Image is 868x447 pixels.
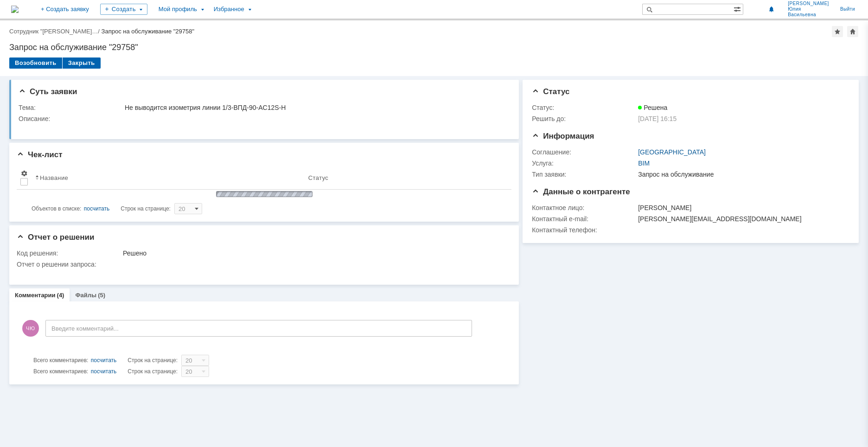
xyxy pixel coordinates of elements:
[100,4,147,15] div: Создать
[788,6,829,12] span: Юлия
[15,292,56,299] a: Комментарии
[33,366,178,377] i: Строк на странице:
[91,366,117,377] div: посчитать
[847,26,858,37] div: Сделать домашней страницей
[17,150,63,159] span: Чек-лист
[638,204,844,211] div: [PERSON_NAME]
[305,166,504,190] th: Статус
[17,261,507,268] div: Отчет о решении запроса:
[734,4,743,13] span: Расширенный поиск
[32,203,171,214] i: Строк на странице:
[9,43,859,52] div: Запрос на обслуживание "29758"
[19,104,123,111] div: Тема:
[9,28,98,35] a: Сотрудник "[PERSON_NAME]…
[123,249,505,257] div: Решено
[532,187,630,196] span: Данные о контрагенте
[308,174,328,181] div: Статус
[57,292,64,299] div: (4)
[638,215,844,223] div: [PERSON_NAME][EMAIL_ADDRESS][DOMAIN_NAME]
[22,320,39,337] span: ЧЮ
[532,148,636,156] div: Соглашение:
[125,104,505,111] div: Не выводится изометрия линии 1/3-ВПД-90-AC12S-H
[638,148,706,156] a: [GEOGRAPHIC_DATA]
[32,166,305,190] th: Название
[9,28,102,35] div: /
[17,233,94,242] span: Отчет о решении
[788,1,829,6] span: [PERSON_NAME]
[638,171,844,178] div: Запрос на обслуживание
[638,160,650,167] a: BIM
[33,357,88,364] span: Всего комментариев:
[11,6,19,13] a: Перейти на домашнюю страницу
[33,355,178,366] i: Строк на странице:
[532,160,636,167] div: Услуга:
[17,249,121,257] div: Код решения:
[102,28,195,35] div: Запрос на обслуживание "29758"
[33,368,88,375] span: Всего комментариев:
[532,171,636,178] div: Тип заявки:
[532,226,636,234] div: Контактный телефон:
[91,355,117,366] div: посчитать
[19,115,507,122] div: Описание:
[638,104,667,111] span: Решена
[84,203,110,214] div: посчитать
[532,204,636,211] div: Контактное лицо:
[532,115,636,122] div: Решить до:
[638,115,677,122] span: [DATE] 16:15
[532,87,569,96] span: Статус
[32,205,81,212] span: Объектов в списке:
[213,190,315,198] img: wJIQAAOwAAAAAAAAAAAA==
[40,174,68,181] div: Название
[19,87,77,96] span: Суть заявки
[832,26,843,37] div: Добавить в избранное
[11,6,19,13] img: logo
[532,215,636,223] div: Контактный e-mail:
[532,132,594,140] span: Информация
[98,292,105,299] div: (5)
[788,12,829,18] span: Васильевна
[75,292,96,299] a: Файлы
[20,170,28,177] span: Настройки
[532,104,636,111] div: Статус:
